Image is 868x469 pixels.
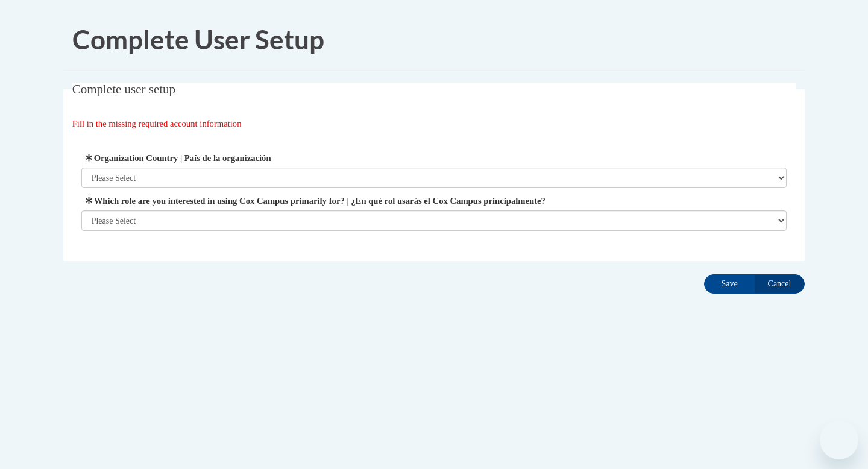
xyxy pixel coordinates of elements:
[820,421,858,459] iframe: Button to launch messaging window
[81,151,787,165] label: Organization Country | País de la organización
[81,194,787,207] label: Which role are you interested in using Cox Campus primarily for? | ¿En qué rol usarás el Cox Camp...
[72,82,175,96] span: Complete user setup
[754,274,805,294] input: Cancel
[72,119,242,128] span: Fill in the missing required account information
[72,24,324,55] span: Complete User Setup
[704,274,755,294] input: Save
